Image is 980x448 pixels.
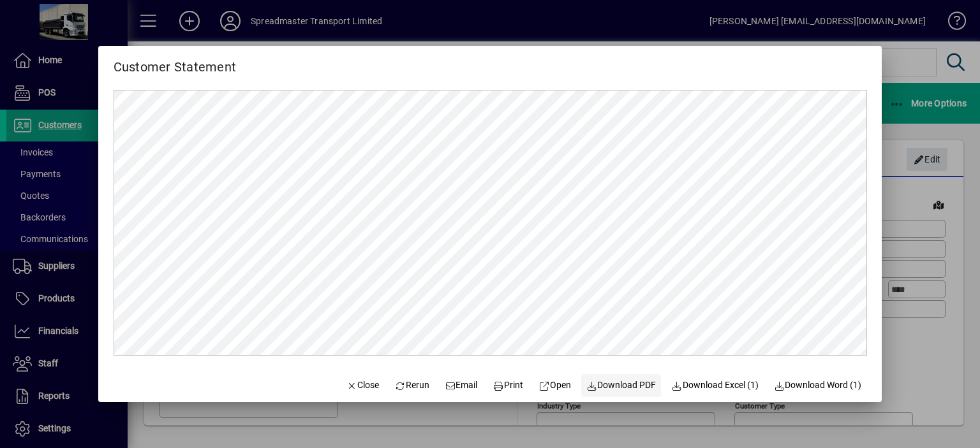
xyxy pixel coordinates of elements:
[487,374,528,397] button: Print
[98,46,252,77] h2: Customer Statement
[586,379,657,392] span: Download PDF
[341,374,385,397] button: Close
[671,379,759,392] span: Download Excel (1)
[493,379,524,392] span: Print
[538,379,571,392] span: Open
[394,379,429,392] span: Rerun
[769,374,867,397] button: Download Word (1)
[440,374,483,397] button: Email
[774,379,862,392] span: Download Word (1)
[346,379,380,392] span: Close
[445,379,478,392] span: Email
[581,374,662,397] a: Download PDF
[533,374,576,397] a: Open
[666,374,764,397] button: Download Excel (1)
